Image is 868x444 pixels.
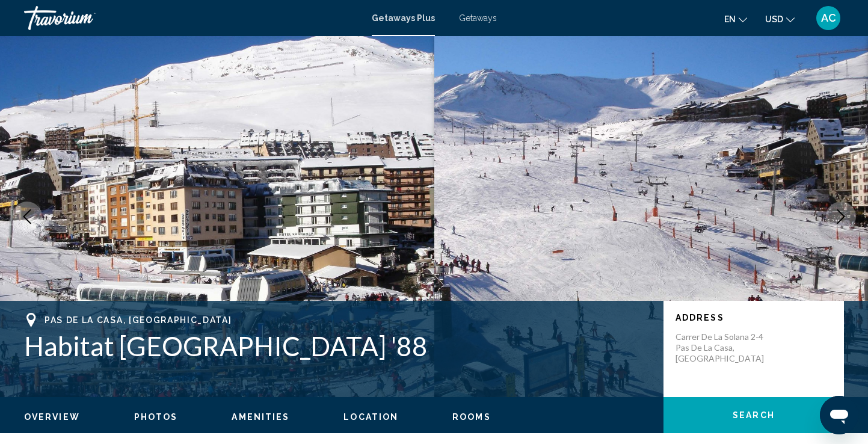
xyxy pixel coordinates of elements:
p: Carrer de la Solana 2-4 Pas de la Casa, [GEOGRAPHIC_DATA] [676,331,772,364]
button: Search [663,397,844,433]
button: Amenities [232,412,289,422]
span: en [724,14,736,24]
span: Location [343,412,398,422]
p: Address [676,313,832,322]
button: Next image [826,202,856,232]
a: Getaways [459,13,497,23]
a: Getaways Plus [372,13,435,23]
span: Search [733,411,775,421]
button: Photos [134,412,178,422]
span: Overview [24,412,80,422]
button: Change currency [765,10,795,28]
button: Rooms [452,412,491,422]
button: Location [343,412,398,422]
span: Rooms [452,412,491,422]
h1: Habitat [GEOGRAPHIC_DATA] '88 [24,330,651,362]
button: Overview [24,412,80,422]
button: Change language [724,10,747,28]
span: AC [821,12,836,24]
span: Amenities [232,412,289,422]
button: User Menu [813,5,844,31]
a: Travorium [24,6,360,30]
iframe: Botão para abrir a janela de mensagens [820,396,858,434]
button: Previous image [12,202,42,232]
span: Photos [134,412,178,422]
span: USD [765,14,783,24]
span: Pas de la Casa, [GEOGRAPHIC_DATA] [45,315,232,325]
